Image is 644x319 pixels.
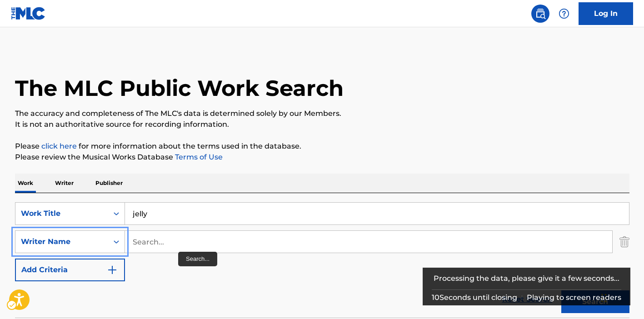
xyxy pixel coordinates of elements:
input: Search... [125,203,629,224]
input: Search... [125,231,612,253]
p: Publisher [93,174,125,193]
a: Terms of Use [173,153,223,161]
p: Please review the Musical Works Database [15,152,629,163]
button: Add Criteria [15,259,125,281]
img: Delete Criterion [619,230,629,253]
img: 9d2ae6d4665cec9f34b9.svg [107,264,118,275]
div: Work Title [21,208,103,219]
div: Writer Name [21,236,103,247]
p: The accuracy and completeness of The MLC's data is determined solely by our Members. [15,108,629,119]
p: Writer [52,174,76,193]
h1: The MLC Public Work Search [15,75,344,102]
img: help [559,8,569,19]
span: 10 [432,293,439,302]
p: Please for more information about the terms used in the database. [15,141,629,152]
form: Search Form [15,202,629,318]
img: MLC Logo [11,7,46,20]
div: Processing the data, please give it a few seconds... [432,268,622,289]
a: Music industry terminology | mechanical licensing collective [41,142,77,150]
p: Work [15,174,36,193]
p: It is not an authoritative source for recording information. [15,119,629,130]
img: search [535,8,546,19]
a: Log In [579,2,633,25]
div: On [108,203,125,224]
